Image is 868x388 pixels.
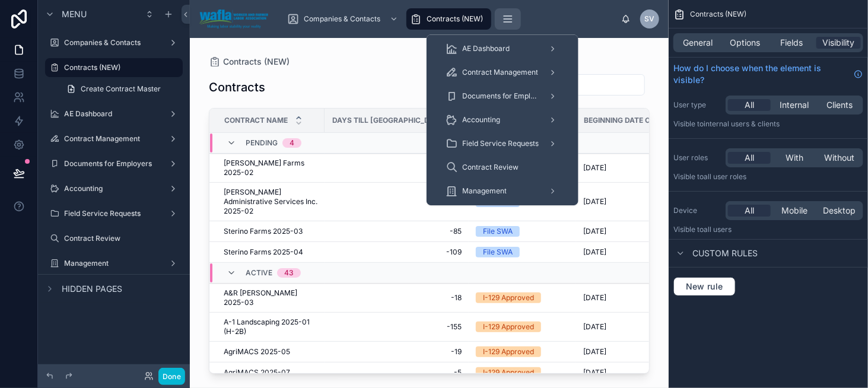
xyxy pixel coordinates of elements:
span: all users [704,225,732,234]
a: Companies & Contacts [284,8,404,30]
a: Field Service Requests [438,133,567,154]
label: Device [673,206,721,215]
a: Contract Review [45,229,183,248]
span: General [683,37,713,49]
span: All [745,152,754,164]
a: Accounting [45,179,183,198]
span: Visibility [823,37,855,49]
span: Menu [62,8,87,20]
span: Pending [246,138,278,148]
span: Management [462,186,507,196]
span: Hidden pages [62,283,122,295]
span: Fields [781,37,803,49]
div: scrollable content [278,6,621,32]
span: Companies & Contacts [304,14,380,24]
label: Contract Management [64,134,164,144]
a: How do I choose when the element is visible? [673,62,863,86]
span: Documents for Employers [462,91,539,101]
p: Visible to [673,119,863,129]
label: Accounting [64,184,164,193]
span: All [745,99,754,111]
img: App logo [199,9,268,28]
a: AE Dashboard [438,38,567,59]
p: Visible to [673,172,863,182]
span: AE Dashboard [462,44,510,53]
span: With [786,152,803,164]
span: Clients [826,99,853,111]
a: Documents for Employers [45,154,183,173]
span: Internal users & clients [704,119,780,128]
span: Beginning Date of Need [584,116,675,125]
a: Field Service Requests [45,204,183,223]
label: User type [673,100,721,110]
span: Create Contract Master [81,84,161,94]
label: Documents for Employers [64,159,164,168]
a: Contracts (NEW) [45,58,183,77]
a: Companies & Contacts [45,33,183,52]
span: Accounting [462,115,500,125]
span: Custom rules [692,247,758,259]
a: Management [45,254,183,273]
a: Create Contract Master [59,79,183,98]
span: Without [825,152,855,164]
label: Companies & Contacts [64,38,164,47]
span: Internal [780,99,809,111]
a: Contract Management [45,129,183,148]
a: Contract Management [438,62,567,83]
span: Mobile [781,205,807,217]
a: Management [438,180,567,202]
a: AE Dashboard [45,104,183,123]
button: Done [158,368,185,385]
button: New rule [673,277,736,296]
span: All [745,205,754,217]
span: Contracts (NEW) [690,9,746,19]
span: Contract Review [462,163,519,172]
span: All user roles [704,172,746,181]
a: Accounting [438,109,567,131]
span: Options [730,37,760,49]
span: Desktop [824,205,856,217]
span: Contract Management [462,68,538,77]
div: 4 [290,138,294,148]
a: Contracts (NEW) [406,8,491,30]
label: Management [64,259,164,268]
span: Days till [GEOGRAPHIC_DATA] [332,116,446,125]
span: SV [645,14,655,24]
span: Field Service Requests [462,139,539,148]
p: Visible to [673,225,863,234]
span: New rule [681,281,728,292]
label: Field Service Requests [64,209,164,218]
div: scrollable content [427,34,578,205]
label: Contract Review [64,234,180,243]
a: Contract Review [438,157,567,178]
label: Contracts (NEW) [64,63,176,72]
label: User roles [673,153,721,163]
a: Documents for Employers [438,85,567,107]
span: Active [246,268,272,278]
span: How do I choose when the element is visible? [673,62,849,86]
label: AE Dashboard [64,109,164,119]
span: Contracts (NEW) [427,14,483,24]
span: Contract Name [224,116,288,125]
div: 43 [284,268,294,278]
